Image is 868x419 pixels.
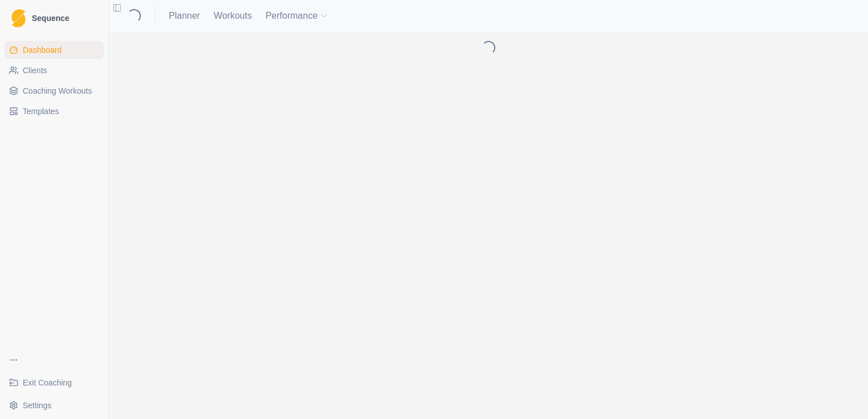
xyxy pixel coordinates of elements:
[23,377,72,388] span: Exit Coaching
[5,102,104,120] a: Templates
[23,65,47,76] span: Clients
[5,5,104,32] a: LogoSequence
[5,374,104,392] a: Exit Coaching
[23,85,92,97] span: Coaching Workouts
[23,44,62,56] span: Dashboard
[265,5,329,27] button: Performance
[11,9,26,28] img: Logo
[23,106,59,117] span: Templates
[5,41,104,59] a: Dashboard
[5,61,104,79] a: Clients
[5,396,104,414] button: Settings
[214,9,252,23] a: Workouts
[169,9,200,23] a: Planner
[5,82,104,100] a: Coaching Workouts
[32,14,69,22] span: Sequence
